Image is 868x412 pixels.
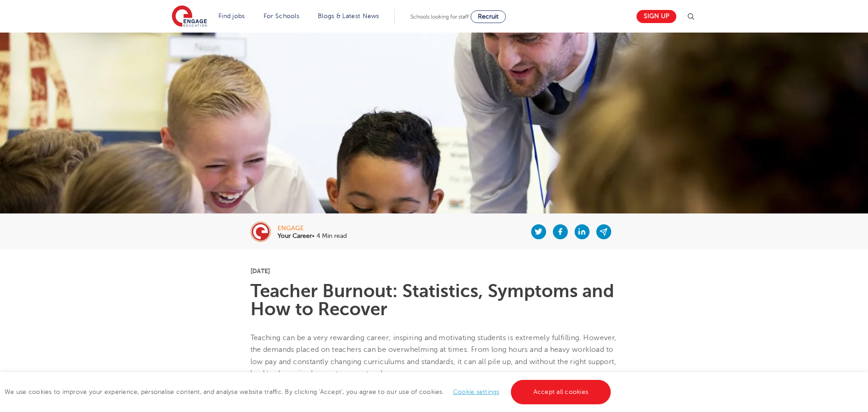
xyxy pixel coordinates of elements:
[511,380,611,404] a: Accept all cookies
[250,268,618,274] p: [DATE]
[5,388,613,395] span: We use cookies to improve your experience, personalise content, and analyse website traffic. By c...
[453,388,500,395] a: Cookie settings
[250,282,618,318] h1: Teacher Burnout: Statistics, Symptoms and How to Recover
[637,10,676,23] a: Sign up
[471,10,506,23] a: Recruit
[172,5,207,28] img: Engage Education
[278,232,312,239] b: Your Career
[278,225,347,232] div: engage
[250,334,617,378] span: Teaching can be a very rewarding career; inspiring and motivating students is extremely fulfillin...
[478,13,499,20] span: Recruit
[318,13,379,19] a: Blogs & Latest News
[278,233,347,239] p: • 4 Min read
[410,14,469,20] span: Schools looking for staff
[264,13,299,19] a: For Schools
[218,13,245,19] a: Find jobs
